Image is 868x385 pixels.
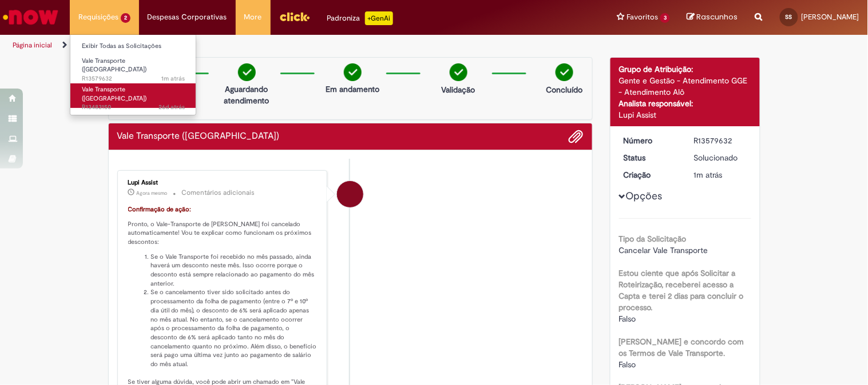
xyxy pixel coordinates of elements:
span: Falso [619,359,636,370]
a: Aberto R13483150 : Vale Transporte (VT) [70,83,196,108]
b: Estou ciente que após Solicitar a Roteirização, receberei acesso a Capta e terei 2 dias para conc... [619,268,744,312]
span: 26d atrás [158,103,185,111]
img: check-circle-green.png [238,63,256,81]
a: Rascunhos [687,12,738,23]
span: Despesas Corporativas [148,11,227,23]
span: More [244,11,262,23]
li: Se o Vale Transporte foi recebido no mês passado, ainda haverá um desconto neste mês. Isso ocorre... [151,252,319,288]
span: R13483150 [82,103,185,112]
div: Gente e Gestão - Atendimento GGE - Atendimento Alô [619,75,751,98]
dt: Número [615,135,685,146]
span: 1m atrás [161,74,185,83]
div: R13579632 [694,135,747,146]
div: Lupi Assist [337,181,363,207]
span: Agora mesmo [137,190,168,196]
a: Exibir Todas as Solicitações [70,40,196,53]
time: 30/09/2025 08:07:21 [161,74,185,83]
div: 30/09/2025 08:07:19 [694,169,747,181]
span: Requisições [78,11,118,23]
font: Confirmação de ação: [128,205,192,214]
p: +GenAi [365,11,393,25]
div: Lupi Assist [619,109,751,121]
li: Se o cancelamento tiver sido solicitado antes do processamento da folha de pagamento (entre o 7º ... [151,288,319,368]
div: Grupo de Atribuição: [619,63,751,75]
button: Adicionar anexos [569,129,584,144]
dt: Status [615,152,685,163]
b: Tipo da Solicitação [619,234,687,244]
img: check-circle-green.png [450,63,467,81]
p: Validação [442,84,475,95]
time: 30/09/2025 08:07:55 [137,190,168,196]
span: Rascunhos [697,11,738,22]
span: 1m atrás [694,170,723,180]
span: Vale Transporte ([GEOGRAPHIC_DATA]) [82,57,146,74]
ul: Requisições [70,34,196,115]
span: Vale Transporte ([GEOGRAPHIC_DATA]) [82,85,146,103]
time: 30/09/2025 08:07:19 [694,170,723,180]
h2: Vale Transporte (VT) Histórico de tíquete [117,131,280,142]
div: Analista responsável: [619,98,751,109]
p: Aguardando atendimento [219,83,275,106]
img: check-circle-green.png [344,63,362,81]
span: [PERSON_NAME] [802,12,859,22]
time: 05/09/2025 00:54:29 [158,103,185,111]
p: Em andamento [326,83,379,95]
small: Comentários adicionais [182,188,255,198]
span: R13579632 [82,74,185,83]
ul: Trilhas de página [9,35,570,56]
img: check-circle-green.png [556,63,573,81]
div: Padroniza [327,11,393,25]
a: Página inicial [13,41,52,50]
dt: Criação [615,169,685,181]
div: Lupi Assist [128,179,319,186]
span: 3 [660,13,670,23]
a: Aberto R13579632 : Vale Transporte (VT) [70,55,196,79]
span: SS [786,13,792,21]
img: click_logo_yellow_360x200.png [279,8,310,25]
b: [PERSON_NAME] e concordo com os Termos de Vale Transporte. [619,336,744,358]
img: ServiceNow [1,6,60,29]
span: Falso [619,314,636,324]
p: Concluído [546,84,582,95]
span: Favoritos [627,11,658,23]
span: Cancelar Vale Transporte [619,245,708,255]
div: Solucionado [694,152,747,163]
p: Pronto, o Vale-Transporte de [PERSON_NAME] foi cancelado automaticamente! Vou te explicar como fu... [128,220,319,247]
span: 2 [121,13,130,23]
